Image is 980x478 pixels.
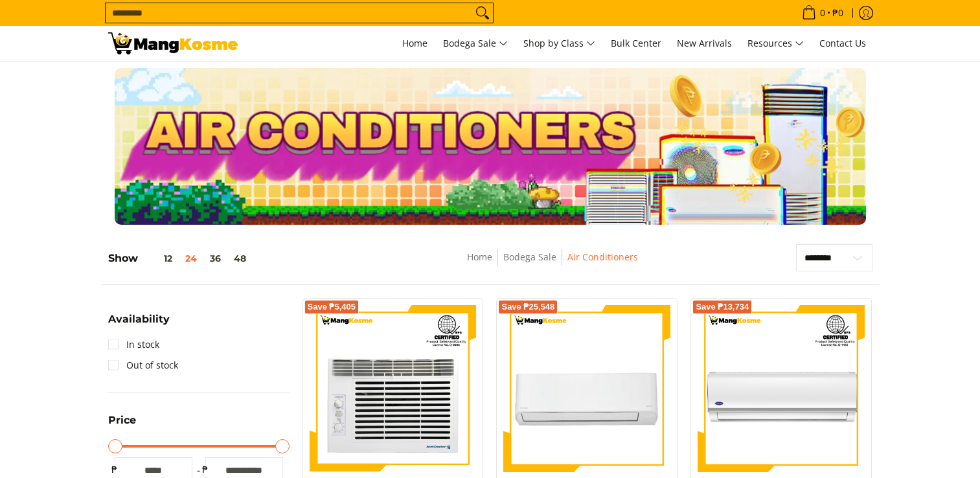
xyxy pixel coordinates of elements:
span: Resources [747,36,804,52]
a: Out of stock [108,355,178,376]
a: Bodega Sale [437,26,514,61]
button: 12 [138,253,179,264]
button: 24 [179,253,203,264]
a: Home [396,26,434,61]
span: Bulk Center [611,37,661,49]
span: • [798,6,847,20]
a: In stock [108,334,159,355]
span: New Arrivals [677,37,732,49]
span: Save ₱13,734 [696,303,749,311]
a: Home [467,251,492,263]
a: Shop by Class [517,26,602,61]
img: Toshiba 2 HP New Model Split-Type Inverter Air Conditioner (Class A) [503,305,670,472]
span: Shop by Class [523,36,595,52]
a: Bulk Center [604,26,668,61]
button: 48 [227,253,253,264]
span: 0 [818,8,827,17]
a: Contact Us [813,26,872,61]
span: Bodega Sale [443,36,508,52]
button: 36 [203,253,227,264]
nav: Main Menu [251,26,872,61]
img: Kelvinator 0.75 HP Deluxe Eco, Window-Type Air Conditioner (Class A) [310,305,477,472]
span: Price [108,415,136,426]
span: Save ₱5,405 [308,303,356,311]
a: Bodega Sale [503,251,556,263]
span: ₱ [199,463,212,476]
span: Availability [108,314,170,324]
summary: Open [108,415,136,435]
span: Save ₱25,548 [501,303,554,311]
span: ₱ [108,463,121,476]
img: Bodega Sale Aircon l Mang Kosme: Home Appliances Warehouse Sale [108,32,238,54]
span: Home [402,37,427,49]
span: Contact Us [819,37,866,49]
button: Search [472,3,493,23]
summary: Open [108,314,170,334]
h5: Show [108,252,253,265]
a: New Arrivals [670,26,738,61]
nav: Breadcrumbs [372,249,732,279]
a: Resources [741,26,810,61]
img: Carrier 1.0 HP Optima 3 R32 Split-Type Non-Inverter Air Conditioner (Class A) [698,305,865,472]
span: ₱0 [830,8,845,17]
a: Air Conditioners [567,251,638,263]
